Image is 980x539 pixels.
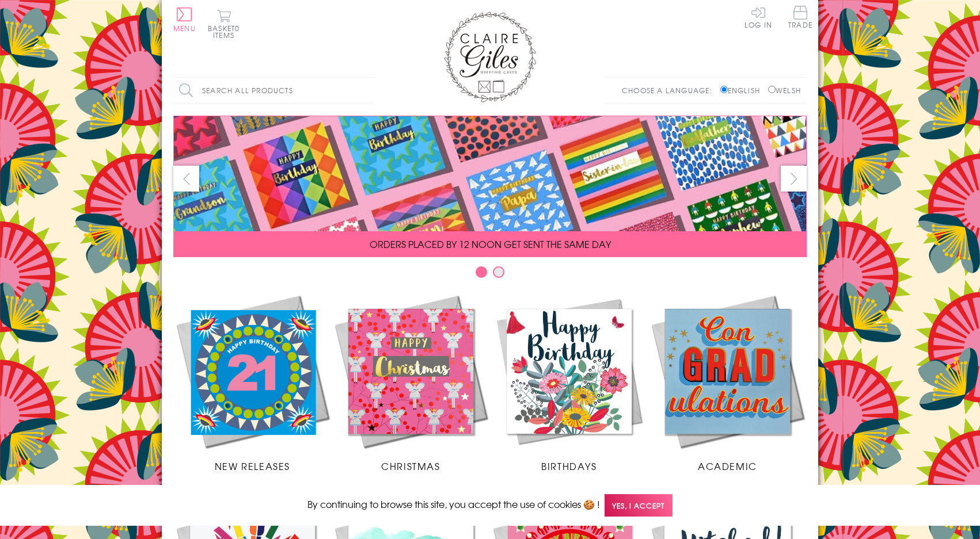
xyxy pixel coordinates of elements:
[788,6,812,30] a: Trade
[381,459,440,473] span: Christmas
[215,459,290,473] span: New Releases
[332,292,490,473] a: Christmas
[493,266,504,278] button: Carousel Page 2
[173,23,196,33] span: Menu
[541,459,597,473] span: Birthdays
[173,78,375,104] input: Search all products
[444,12,536,102] img: Claire Giles Greetings Cards
[173,266,807,284] div: Carousel Pagination
[370,237,611,251] span: ORDERS PLACED BY 12 NOON GET SENT THE SAME DAY
[720,85,766,95] label: English
[605,494,673,517] span: Yes, I accept
[363,78,375,104] input: Search
[698,459,757,473] span: Academic
[781,166,807,192] button: next
[622,85,718,95] p: Choose a language:
[768,86,776,93] input: Welsh
[213,23,240,40] span: 0 items
[490,292,648,473] a: Birthdays
[476,266,487,278] button: Carousel Page 1 (Current Slide)
[173,292,332,473] a: New Releases
[788,6,812,28] span: Trade
[173,166,199,192] button: prev
[208,9,240,39] button: Basket0 items
[720,86,728,93] input: English
[648,292,807,473] a: Academic
[768,85,801,95] label: Welsh
[173,7,196,32] button: Menu
[745,6,772,28] a: Log In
